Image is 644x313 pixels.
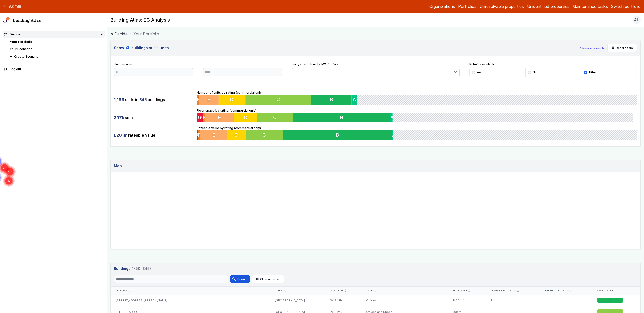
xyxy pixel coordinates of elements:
span: 1-50 (345) [132,266,151,271]
summary: Map [111,160,640,172]
span: 345 [139,97,147,102]
button: E [199,95,219,105]
button: E [205,113,234,122]
div: Postcode [330,289,356,292]
button: Create Scenario [8,53,105,60]
button: Clear address [252,275,284,283]
button: F [203,113,205,122]
span: AH [634,17,640,23]
div: [GEOGRAPHIC_DATA] [270,295,325,306]
span: B [330,97,333,103]
span: E [218,114,221,120]
button: G [197,95,197,105]
div: Number of units by rating (commercial only) [197,90,637,105]
button: A [392,113,395,122]
span: Your Portfolio [133,31,159,37]
button: A [392,130,393,140]
button: D [219,95,245,105]
span: 397k [114,115,124,120]
a: Your Scenarios [10,47,32,51]
button: B [283,130,392,140]
span: G [197,132,200,138]
a: Decide [110,31,128,37]
div: Floor area, m² [114,62,282,76]
a: Maintenance tasks [572,3,608,9]
img: main-0bbd2752.svg [3,17,10,23]
span: B [610,299,611,302]
span: C [262,132,266,138]
span: D [245,114,248,120]
span: B [336,132,339,138]
a: Your Portfolio [10,40,32,44]
span: A [392,114,396,120]
h3: Show [114,45,576,51]
button: Advanced search [579,46,604,50]
span: C [276,97,280,103]
span: A [392,132,395,138]
button: G [197,113,203,122]
h3: Buildings [114,266,637,271]
a: Organizations [429,3,455,9]
span: F [203,114,206,120]
span: D [234,132,238,138]
div: Rateable value by rating (commercial only) [197,126,637,140]
span: G [198,114,202,120]
form: to [114,68,282,76]
div: Energy use intensity, kWh/m²/year [292,62,460,77]
div: Decide [4,32,20,37]
button: AH [633,16,641,24]
div: rateable value [114,130,193,140]
span: D [230,97,234,103]
span: C [274,114,277,120]
button: C [258,113,294,122]
button: Reset filters [607,44,637,52]
span: G [197,97,200,103]
button: B [311,95,352,105]
button: Switch portfolio [611,3,641,9]
div: Asset rating [597,289,636,292]
button: A [352,95,357,105]
button: Search [230,275,250,283]
div: Offices [361,295,448,306]
button: Log out [3,66,105,73]
span: F [197,97,200,103]
h2: Building Atlas: EG Analysis [110,17,170,23]
span: 1,169 [114,97,124,102]
div: 1430 m² [448,295,486,306]
button: B [294,113,392,122]
button: C [246,130,283,140]
div: 1 [486,295,539,306]
div: Town [275,289,320,292]
span: Retrofits available [469,62,637,66]
a: Unidentified properties [527,3,569,9]
div: sqm [114,113,193,122]
div: Floor area [453,289,481,292]
div: Residential units [544,289,587,292]
button: G [197,130,198,140]
span: £201m [114,132,127,138]
span: A [353,97,356,103]
button: F [197,95,199,105]
div: [STREET_ADDRESS][PERSON_NAME] [111,295,270,306]
div: units in buildings [114,95,193,105]
div: Commercial units [491,289,534,292]
span: E [207,97,210,103]
summary: Decide [3,31,105,38]
div: Type [366,289,443,292]
div: W1S 1FH [325,295,361,306]
button: D [235,113,258,122]
a: Unresolvable properties [480,3,524,9]
button: E [200,130,227,140]
span: B [341,114,344,120]
span: E [212,132,215,138]
button: C [245,95,311,105]
div: Address [116,289,265,292]
a: Portfolios [458,3,476,9]
a: [STREET_ADDRESS][PERSON_NAME][GEOGRAPHIC_DATA]W1S 1FHOffices1430 m²1B [111,295,640,306]
div: Floor space by rating (commercial only) [197,108,637,123]
button: D [227,130,246,140]
button: F [198,130,200,140]
span: F [198,132,201,138]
